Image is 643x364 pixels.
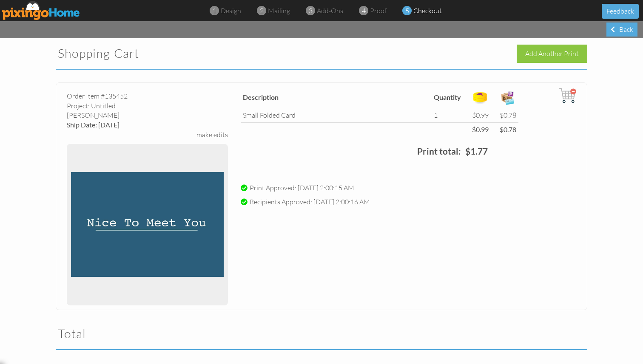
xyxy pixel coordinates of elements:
[213,6,216,16] span: 1
[241,108,431,122] td: small folded card
[370,6,387,15] span: proof
[499,89,516,106] img: expense-icon.png
[432,87,463,108] th: Quantity
[405,6,409,16] span: 5
[250,183,354,192] span: Print Approved: [DATE] 2:00:15 AM
[67,91,228,101] div: Order Item #135452
[559,87,576,104] img: cart.svg
[67,101,228,111] div: Project: Untitled
[58,47,313,60] h2: Shopping Cart
[472,89,489,106] img: points-icon.png
[500,125,516,133] strong: $0.78
[413,6,442,15] span: checkout
[362,6,366,16] span: 4
[268,6,290,15] span: mailing
[317,6,343,15] span: add-ons
[465,146,488,156] strong: $1.77
[241,136,463,166] td: Print total:
[472,125,489,133] strong: $0.99
[250,197,370,206] span: Recipients Approved: [DATE] 2:00:16 AM
[241,87,431,108] th: Description
[196,130,228,140] div: make edits
[517,45,587,63] div: Add Another Print
[71,148,224,301] img: 135452-1-1757148857279-36360403b8819fa7-qa.jpg
[463,108,491,122] td: $0.99
[260,6,264,16] span: 2
[606,23,637,37] div: Back
[309,6,313,16] span: 3
[67,121,119,129] span: Ship Date: [DATE]
[491,108,518,122] td: $0.78
[2,1,80,20] img: pixingo logo
[432,108,463,122] td: 1
[602,4,639,19] button: Feedback
[58,327,313,341] h2: Total
[67,110,228,120] div: [PERSON_NAME]
[221,6,241,15] span: design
